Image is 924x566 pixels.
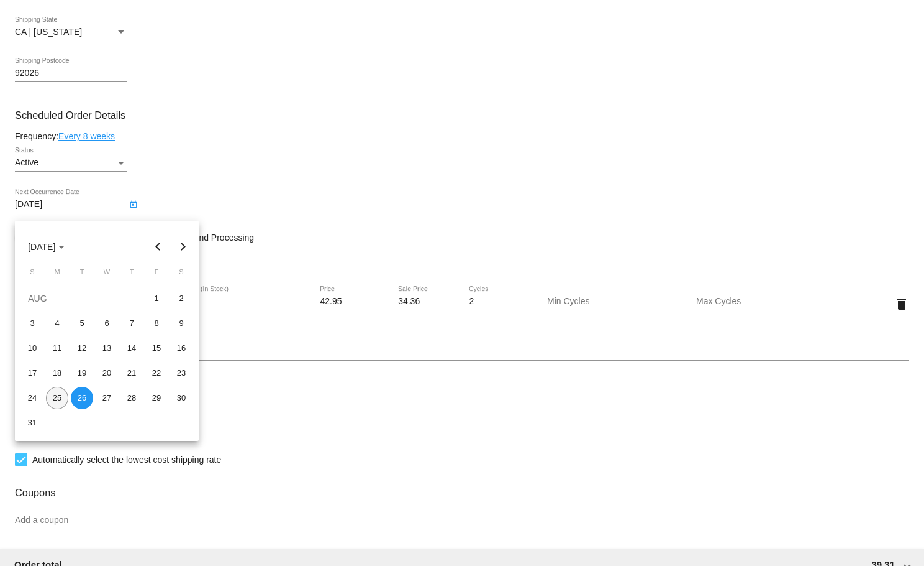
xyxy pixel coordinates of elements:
[46,387,68,409] div: 25
[145,287,168,310] div: 1
[94,386,119,411] td: August 27, 2025
[169,361,194,386] td: August 23, 2025
[169,311,194,336] td: August 9, 2025
[120,362,143,384] div: 21
[96,337,118,360] div: 13
[170,312,192,335] div: 9
[70,268,94,281] th: Tuesday
[94,268,119,281] th: Wednesday
[96,312,118,335] div: 6
[96,362,118,384] div: 20
[119,268,144,281] th: Thursday
[170,337,192,360] div: 16
[20,386,45,411] td: August 24, 2025
[20,311,45,336] td: August 3, 2025
[21,312,43,335] div: 3
[120,312,143,335] div: 7
[45,268,70,281] th: Monday
[169,386,194,411] td: August 30, 2025
[119,386,144,411] td: August 28, 2025
[21,362,43,384] div: 17
[46,337,68,360] div: 11
[45,336,70,361] td: August 11, 2025
[71,387,93,409] div: 26
[146,234,171,259] button: Previous month
[20,268,45,281] th: Sunday
[21,412,43,434] div: 31
[21,337,43,360] div: 10
[145,337,168,360] div: 15
[120,337,143,360] div: 14
[144,311,169,336] td: August 8, 2025
[144,286,169,311] td: August 1, 2025
[169,336,194,361] td: August 16, 2025
[170,387,192,409] div: 30
[144,336,169,361] td: August 15, 2025
[21,387,43,409] div: 24
[144,361,169,386] td: August 22, 2025
[96,387,118,409] div: 27
[119,336,144,361] td: August 14, 2025
[70,336,94,361] td: August 12, 2025
[20,286,144,311] td: AUG
[145,387,168,409] div: 29
[45,386,70,411] td: August 25, 2025
[94,311,119,336] td: August 6, 2025
[171,234,196,259] button: Next month
[45,311,70,336] td: August 4, 2025
[170,362,192,384] div: 23
[45,361,70,386] td: August 18, 2025
[28,242,65,252] span: [DATE]
[18,234,75,259] button: Choose month and year
[71,337,93,360] div: 12
[120,387,143,409] div: 28
[20,411,45,435] td: August 31, 2025
[46,362,68,384] div: 18
[46,312,68,335] div: 4
[144,268,169,281] th: Friday
[169,286,194,311] td: August 2, 2025
[71,312,93,335] div: 5
[20,336,45,361] td: August 10, 2025
[145,362,168,384] div: 22
[71,362,93,384] div: 19
[70,311,94,336] td: August 5, 2025
[20,361,45,386] td: August 17, 2025
[94,361,119,386] td: August 20, 2025
[144,386,169,411] td: August 29, 2025
[119,361,144,386] td: August 21, 2025
[145,312,168,335] div: 8
[70,361,94,386] td: August 19, 2025
[169,268,194,281] th: Saturday
[119,311,144,336] td: August 7, 2025
[170,287,192,310] div: 2
[94,336,119,361] td: August 13, 2025
[70,386,94,411] td: August 26, 2025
